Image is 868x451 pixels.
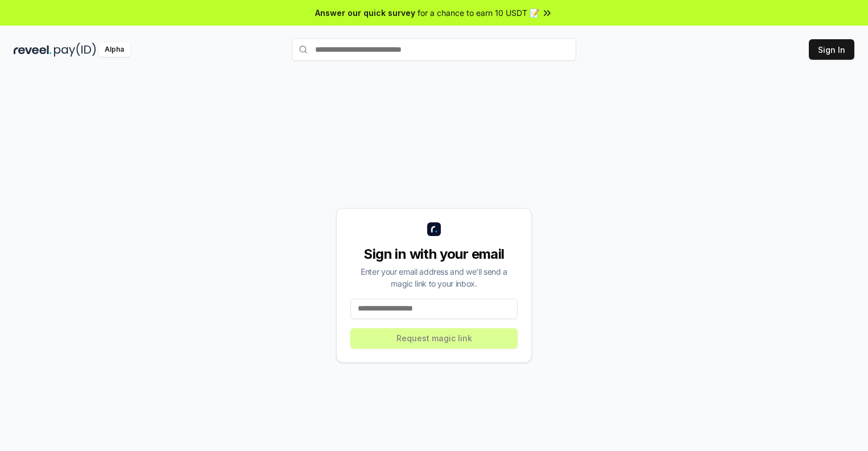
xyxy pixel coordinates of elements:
[427,222,441,236] img: logo_small
[14,43,52,57] img: reveel_dark
[98,43,130,57] div: Alpha
[809,39,854,60] button: Sign In
[350,245,518,263] div: Sign in with your email
[315,7,415,19] span: Answer our quick survey
[350,266,518,289] div: Enter your email address and we’ll send a magic link to your inbox.
[418,7,539,19] span: for a chance to earn 10 USDT 📝
[54,43,96,57] img: pay_id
